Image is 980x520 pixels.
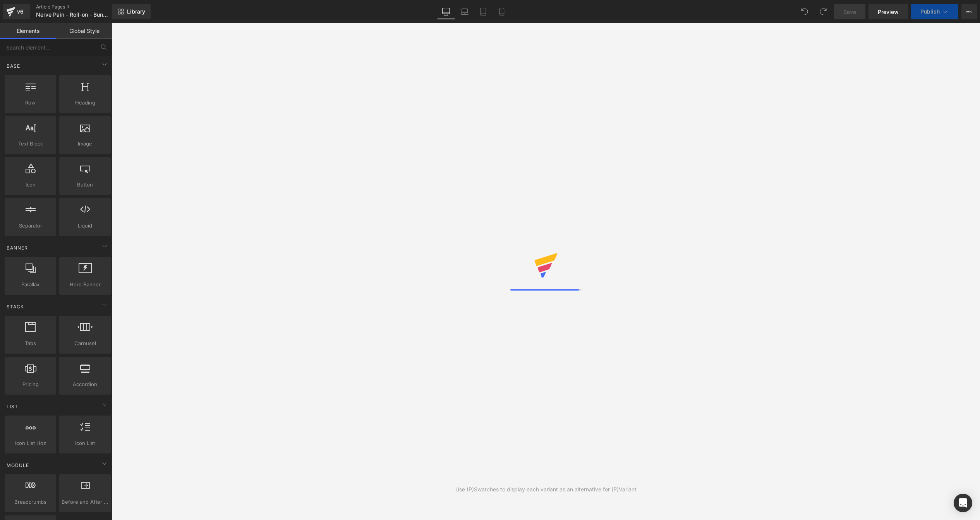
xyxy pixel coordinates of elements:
[56,23,112,39] a: Global Style
[493,4,511,19] a: Mobile
[920,9,940,15] span: Publish
[868,4,908,19] a: Preview
[455,485,637,494] div: Use (P)Swatches to display each variant as an alternative for (P)Variant
[62,99,108,107] span: Heading
[62,181,108,189] span: Button
[815,4,831,19] button: Redo
[62,281,108,289] span: Hero Banner
[62,339,108,347] span: Carousel
[474,4,493,19] a: Tablet
[62,380,108,388] span: Accordion
[36,4,125,10] a: Article Pages
[6,403,19,410] span: List
[7,380,54,388] span: Pricing
[843,8,856,16] span: Save
[112,4,151,19] a: New Library
[15,7,25,17] div: v6
[7,339,54,347] span: Tabs
[6,462,30,469] span: Module
[797,4,812,19] button: Undo
[7,498,54,506] span: Breadcrumbs
[7,140,54,148] span: Text Block
[437,4,455,19] a: Desktop
[127,8,145,15] span: Library
[7,99,54,107] span: Row
[6,244,29,251] span: Banner
[7,181,54,189] span: Icon
[911,4,958,19] button: Publish
[7,281,54,289] span: Parallax
[7,439,54,447] span: Icon List Hoz
[6,303,25,310] span: Stack
[878,8,899,16] span: Preview
[62,439,108,447] span: Icon List
[455,4,474,19] a: Laptop
[62,222,108,230] span: Liquid
[954,494,972,512] div: Open Intercom Messenger
[62,140,108,148] span: Image
[961,4,977,19] button: More
[7,222,54,230] span: Separator
[6,62,21,70] span: Base
[62,498,108,506] span: Before and After Images
[3,4,30,19] a: v6
[36,12,110,18] span: Nerve Pain - Roll-on - Bundle LP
